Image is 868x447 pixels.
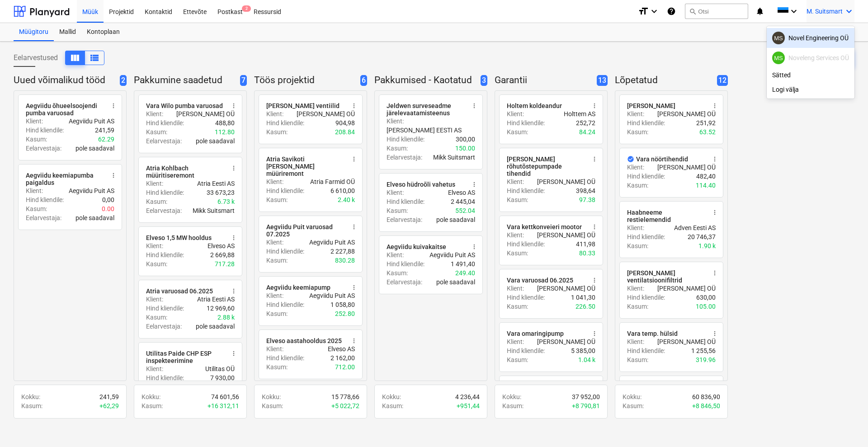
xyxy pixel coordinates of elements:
span: MS [774,55,783,61]
div: Sätted [767,68,854,82]
div: Logi välja [767,82,854,97]
div: Mikk Suitsmart [772,32,785,44]
div: Mikk Suitsmart [772,52,785,64]
span: MS [774,35,783,42]
div: Novel Engineering OÜ [772,32,849,44]
div: Noveleng Services OÜ [772,52,849,64]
